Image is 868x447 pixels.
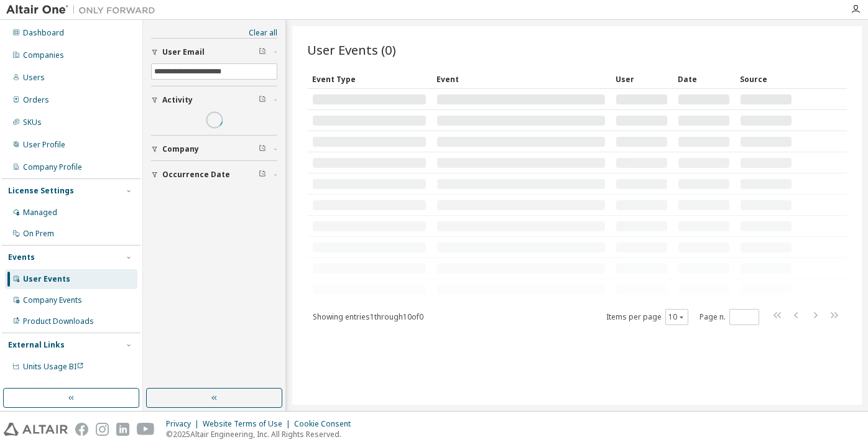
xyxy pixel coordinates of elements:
[616,69,668,89] div: User
[8,252,35,262] div: Events
[436,69,606,89] div: Event
[151,136,277,163] button: Company
[23,50,64,60] div: Companies
[606,309,688,325] span: Items per page
[259,144,266,154] span: Clear filter
[313,311,423,322] span: Showing entries 1 through 10 of 0
[4,423,68,436] img: altair_logo.svg
[23,73,45,83] div: Users
[699,309,759,325] span: Page n.
[166,429,358,440] p: © 2025 Altair Engineering, Inc. All Rights Reserved.
[294,419,358,429] div: Cookie Consent
[312,69,427,89] div: Event Type
[23,162,82,172] div: Company Profile
[8,186,74,196] div: License Settings
[668,312,685,322] button: 10
[8,340,65,350] div: External Links
[259,95,266,105] span: Clear filter
[151,161,277,188] button: Occurrence Date
[23,316,94,326] div: Product Downloads
[116,423,129,436] img: linkedin.svg
[23,295,82,305] div: Company Events
[162,95,193,105] span: Activity
[162,144,199,154] span: Company
[96,423,109,436] img: instagram.svg
[166,419,203,429] div: Privacy
[23,361,84,372] span: Units Usage BI
[23,208,57,218] div: Managed
[162,170,230,180] span: Occurrence Date
[259,47,266,57] span: Clear filter
[6,4,162,16] img: Altair One
[23,95,49,105] div: Orders
[307,41,396,58] span: User Events (0)
[151,86,277,114] button: Activity
[23,274,70,284] div: User Events
[740,69,792,89] div: Source
[23,118,42,127] div: SKUs
[75,423,88,436] img: facebook.svg
[203,419,294,429] div: Website Terms of Use
[151,39,277,66] button: User Email
[259,170,266,180] span: Clear filter
[678,69,730,89] div: Date
[151,28,277,38] a: Clear all
[23,28,64,38] div: Dashboard
[23,140,65,150] div: User Profile
[23,229,54,239] div: On Prem
[137,423,155,436] img: youtube.svg
[162,47,205,57] span: User Email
